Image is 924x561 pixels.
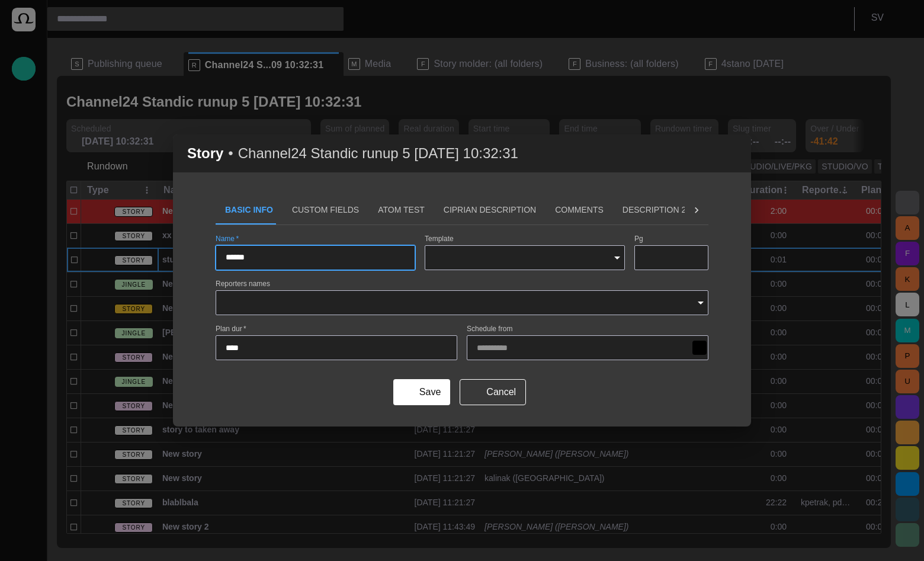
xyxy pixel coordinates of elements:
[283,196,368,225] button: Custom Fields
[546,196,613,225] button: Comments
[634,233,643,243] label: Pg
[238,145,518,162] h3: Channel24 Standic runup 5 [DATE] 10:32:31
[173,134,751,427] div: Story
[216,196,283,225] button: Basic Info
[216,278,270,288] label: Reporters names
[692,294,709,311] button: Open
[173,134,751,172] div: Story
[216,233,239,243] label: Name
[609,249,625,266] button: Open
[467,324,512,334] label: Schedule from
[368,196,434,225] button: ATOM Test
[425,233,454,243] label: Template
[460,379,526,405] button: Cancel
[613,196,695,225] button: Description 2
[216,324,246,334] label: Plan dur
[434,196,546,225] button: Ciprian description
[228,145,233,162] h3: •
[393,379,450,405] button: Save
[187,145,223,162] h2: Story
